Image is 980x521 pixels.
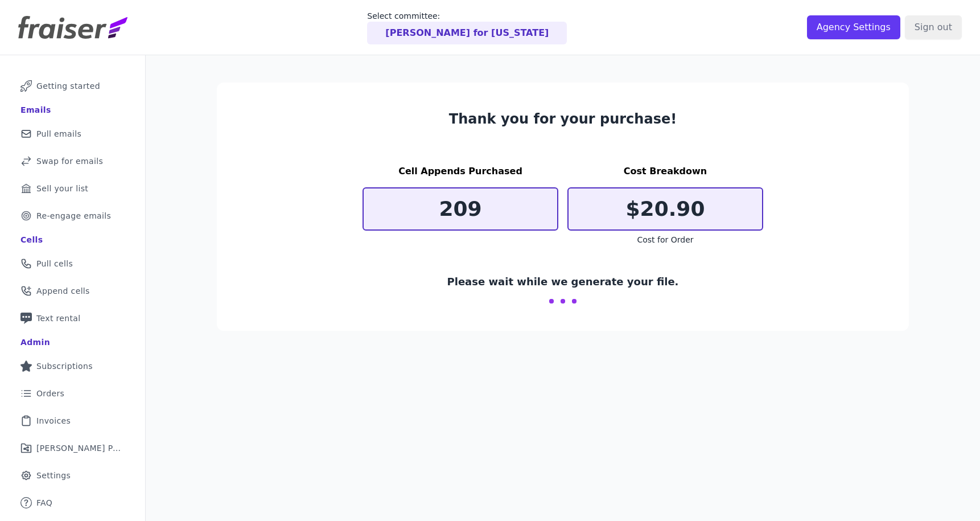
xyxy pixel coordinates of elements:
[36,285,90,297] span: Append cells
[9,251,136,276] a: Pull cells
[9,463,136,488] a: Settings
[905,15,962,39] input: Sign out
[637,235,693,244] span: Cost for Order
[9,306,136,331] a: Text rental
[36,388,64,399] span: Orders
[20,337,50,348] div: Admin
[9,121,136,146] a: Pull emails
[36,470,71,481] span: Settings
[20,104,51,116] div: Emails
[9,490,136,515] a: FAQ
[9,381,136,406] a: Orders
[447,274,679,290] p: Please wait while we generate your file.
[9,149,136,174] a: Swap for emails
[807,15,900,39] input: Agency Settings
[9,354,136,379] a: Subscriptions
[567,165,763,178] h3: Cost Breakdown
[36,360,93,372] span: Subscriptions
[367,10,567,44] a: Select committee: [PERSON_NAME] for [US_STATE]
[9,176,136,201] a: Sell your list
[18,16,127,39] img: Fraiser Logo
[9,203,136,228] a: Re-engage emails
[385,26,549,40] p: [PERSON_NAME] for [US_STATE]
[9,278,136,303] a: Append cells
[367,10,567,22] p: Select committee:
[20,234,43,245] div: Cells
[9,436,136,461] a: [PERSON_NAME] Performance
[9,73,136,99] a: Getting started
[36,128,81,140] span: Pull emails
[36,80,100,92] span: Getting started
[569,198,762,220] p: $20.90
[363,110,763,128] h3: Thank you for your purchase!
[36,497,52,508] span: FAQ
[36,313,81,324] span: Text rental
[364,198,557,220] p: 209
[36,442,122,454] span: [PERSON_NAME] Performance
[36,210,111,221] span: Re-engage emails
[36,155,103,167] span: Swap for emails
[36,183,88,194] span: Sell your list
[36,258,73,269] span: Pull cells
[9,408,136,433] a: Invoices
[363,165,558,178] h3: Cell Appends Purchased
[36,415,71,426] span: Invoices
